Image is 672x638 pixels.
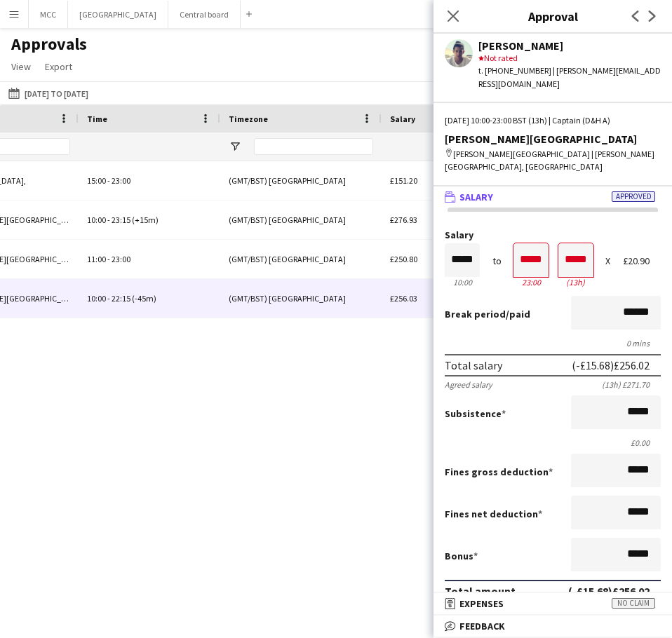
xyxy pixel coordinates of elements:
button: MCC [29,1,68,28]
span: 10:00 [87,293,106,304]
div: Total amount [445,584,516,598]
label: Salary [445,230,661,240]
span: Time [87,114,107,124]
span: (-45m) [132,293,156,304]
span: 23:00 [112,254,130,264]
div: [DATE] 10:00-23:00 BST (13h) | Captain (D&H A) [445,114,661,127]
span: £151.20 [390,175,417,186]
div: (-£15.68) £256.02 [572,358,650,372]
button: Open Filter Menu [229,140,241,153]
span: Approved [612,191,655,202]
div: Agreed salary [445,379,492,390]
span: £276.93 [390,215,417,225]
span: Export [45,60,72,73]
div: (GMT/BST) [GEOGRAPHIC_DATA] [220,201,382,239]
div: to [492,256,502,266]
label: /paid [445,308,530,320]
mat-expansion-panel-header: SalaryApproved [434,186,672,208]
div: (GMT/BST) [GEOGRAPHIC_DATA] [220,161,382,200]
label: Subsistence [445,407,506,420]
div: (13h) £271.70 [602,379,661,390]
span: - [107,175,110,186]
div: 13h [558,277,593,287]
div: X [605,256,610,266]
div: £20.90 [623,256,661,266]
a: Export [39,57,78,76]
span: (+15m) [132,215,159,225]
span: - [107,215,110,225]
label: Bonus [445,550,478,562]
span: - [107,293,110,304]
div: [PERSON_NAME] [478,39,661,52]
span: Salary [459,191,493,203]
span: 23:00 [112,175,130,186]
span: 22:15 [112,293,130,304]
span: Break period [445,308,506,320]
span: - [107,254,110,264]
div: (-£15.68) £256.02 [568,584,650,598]
label: Fines gross deduction [445,466,553,478]
a: View [6,57,36,76]
input: Timezone Filter Input [254,138,373,155]
span: £256.03 [390,293,417,304]
button: Central board [168,1,241,28]
span: 15:00 [87,175,106,186]
div: (GMT/BST) [GEOGRAPHIC_DATA] [220,279,382,318]
div: 10:00 [445,277,480,287]
span: 10:00 [87,215,106,225]
button: [GEOGRAPHIC_DATA] [68,1,168,28]
div: £0.00 [445,437,661,448]
div: t. [PHONE_NUMBER] | [PERSON_NAME][EMAIL_ADDRESS][DOMAIN_NAME] [478,65,661,90]
h3: Approval [434,7,672,25]
span: £250.80 [390,254,417,264]
div: (GMT/BST) [GEOGRAPHIC_DATA] [220,240,382,278]
div: 23:00 [513,277,549,287]
span: 11:00 [87,254,106,264]
div: Total salary [445,358,502,372]
div: [PERSON_NAME][GEOGRAPHIC_DATA] [445,133,661,145]
div: [PERSON_NAME][GEOGRAPHIC_DATA] | [PERSON_NAME][GEOGRAPHIC_DATA], [GEOGRAPHIC_DATA] [445,148,661,173]
span: Salary [390,114,415,124]
span: Feedback [459,620,505,632]
label: Fines net deduction [445,508,542,520]
div: 0 mins [445,338,661,348]
div: Not rated [478,52,661,65]
span: View [11,60,31,73]
span: 23:15 [112,215,130,225]
mat-expansion-panel-header: ExpensesNo claim [434,593,672,614]
mat-expansion-panel-header: Feedback [434,616,672,637]
span: No claim [612,598,655,609]
span: Expenses [459,597,504,610]
button: [DATE] to [DATE] [6,85,91,102]
span: Timezone [229,114,268,124]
